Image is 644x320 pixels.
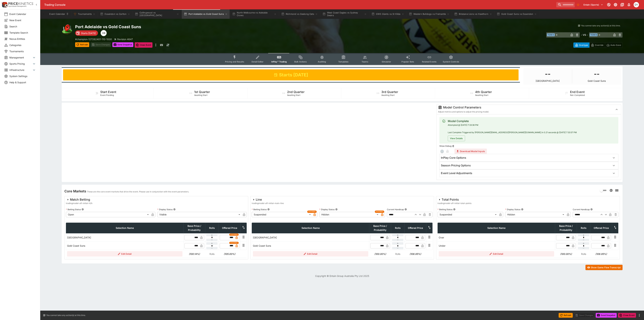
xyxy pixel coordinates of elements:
[594,69,600,78] h1: --
[183,223,205,233] th: Base Price / Probability
[369,223,391,233] th: Base Price / Probability
[75,42,89,47] button: Refresh
[618,313,636,318] button: Close Event
[619,2,625,8] button: Documentation
[184,252,204,256] h6: (100.14%)
[66,233,183,242] td: [GEOGRAPHIC_DATA]
[100,94,114,96] span: Event Pending
[581,24,621,27] p: You cannot take any action(s) at this time.
[157,208,173,211] p: Display Status
[279,9,320,19] button: Richmond vs Geelong Cats
[505,208,520,211] p: Display Status
[252,208,267,211] p: Betting Status
[225,60,244,63] span: Pricing and Results
[9,68,32,72] span: Infrastructure
[521,208,523,211] button: Display Status
[294,60,307,63] span: Bulk Actions
[157,212,241,217] div: Visible
[98,9,132,19] button: Essendon vs Carlton
[370,252,390,256] h6: (100.00%)
[588,80,606,82] p: Gold Coast Suns
[590,223,612,233] th: Offered Price
[581,2,605,7] button: Select Tenant
[335,208,338,211] button: Display Status
[44,3,555,7] div: Trading Console
[591,252,611,256] h6: (106.95%)
[271,60,287,63] span: InPlay™ Trading
[590,33,598,36] span: Team B
[62,24,72,35] img: australian_rules.png
[67,251,182,257] button: Edit Detail
[475,90,492,94] h5: 4th Quarter
[75,24,349,29] h2: Copy To Clipboard
[117,37,133,41] p: Revision 4647
[287,90,305,94] h5: 2nd Quarter
[75,37,112,41] p: Copy To Clipboard
[194,94,207,96] span: Awaiting Start
[573,42,623,48] div: Start From
[495,9,539,19] button: Gold Coast Suns vs Essendon
[441,171,472,175] h6: Event Level Adjustments
[338,60,348,63] span: Templates
[66,202,92,205] span: tradingmodel-afl-initial-h2h
[252,60,263,63] span: Detail Editor
[320,9,369,19] button: West Coast Eagles vs Sydney Swans
[279,72,308,78] h1: Starts [DATE]
[133,9,181,19] button: Collingwood vs [GEOGRAPHIC_DATA]
[252,202,284,205] span: tradingmodel-afl-initial-main-line
[573,42,589,48] button: Overtype
[9,74,36,78] span: System Settings
[9,25,36,28] span: Search
[405,208,407,211] button: Current Handicap
[536,80,560,82] p: [GEOGRAPHIC_DATA]
[219,223,240,233] th: Offered Price
[453,208,455,211] button: Betting Status
[556,252,576,256] h6: (100.00%)
[205,223,219,233] th: Rolls
[407,9,452,19] button: Western Bulldogs vs Fremantle
[589,42,605,48] button: Override
[590,208,593,211] button: Current Handicap
[438,223,555,233] th: Selection Name
[575,2,581,7] button: No Bookmarks
[9,81,36,84] span: Help & Support
[1,1,8,8] img: PriceKinetics Logo
[319,212,380,217] div: Hidden
[71,9,97,19] button: Tournaments
[81,31,96,35] p: Starts [DATE]
[46,314,86,317] p: You cannot take any action(s) at this time.
[448,124,577,134] span: Attempted @ [DATE] 7:33:36 PM Last Complete Triggered by [PERSON_NAME][EMAIL_ADDRESS][PERSON_NAME...
[252,212,312,217] div: Suspended
[66,198,92,202] div: Match Betting
[318,60,326,63] span: Auditing
[376,211,383,213] span: Overridden
[230,9,279,19] button: North Melbourne vs Adelaide Crows
[441,156,466,159] h6: InPlay Core Options
[570,94,585,96] span: Not-Completed
[154,42,158,48] button: more
[47,9,71,19] button: Event Calendar
[66,223,183,233] th: Selection Name
[596,313,617,318] button: Send Snapshot
[66,212,150,217] div: Open
[441,164,471,167] h6: Season Pricing Options
[112,42,133,47] button: Send Snapshot
[606,2,612,8] button: Connected to PK
[66,242,183,250] td: Gold Coast Suns
[448,119,577,123] div: Model Complete
[556,2,575,7] input: search
[573,208,590,211] p: Current Handicap
[9,18,36,22] span: New Event
[391,223,405,233] th: Rolls
[547,33,555,36] span: Team A
[626,2,632,8] button: Notifications
[605,42,623,48] button: Auto-Save
[438,208,452,211] p: Betting Status
[555,223,577,233] th: Base Price / Probability
[452,9,494,19] button: Brisbane Lions vs Hawthorn
[585,265,623,270] button: Show Game Flow Transcript
[182,9,229,19] button: Port Adelaide vs Gold Coast Suns
[452,145,454,147] button: Show Debug
[438,110,489,113] span: Adjust metrics and options to adjust the pricing model.
[381,90,398,94] h5: 3rd Quarter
